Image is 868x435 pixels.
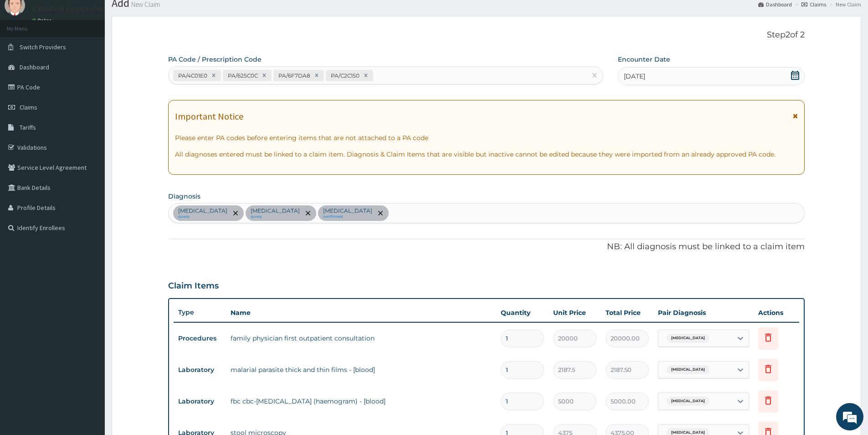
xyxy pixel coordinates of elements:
[667,334,709,343] span: [MEDICAL_DATA]
[174,393,226,410] td: Laboratory
[618,55,670,64] label: Encounter Date
[667,365,709,374] span: [MEDICAL_DATA]
[376,209,385,217] span: remove selection option
[174,362,226,378] td: Laboratory
[174,330,226,347] td: Procedures
[276,70,312,81] div: PA/6F7DA8
[174,304,226,321] th: Type
[129,1,160,8] small: New Claim
[231,209,240,217] span: remove selection option
[20,43,66,51] span: Switch Providers
[168,192,200,201] label: Diagnosis
[225,70,259,81] div: PA/625C0C
[323,207,372,215] p: [MEDICAL_DATA]
[175,150,798,159] p: All diagnoses entered must be linked to a claim item. Diagnosis & Claim Items that are visible bu...
[20,63,49,71] span: Dashboard
[226,304,496,322] th: Name
[168,30,805,40] p: Step 2 of 2
[178,207,227,215] p: [MEDICAL_DATA]
[20,103,37,111] span: Claims
[47,51,153,63] div: Chat with us now
[328,70,361,81] div: PA/C2C150
[32,5,151,13] p: E Medical Comprehensive Consult
[827,0,861,8] li: New Claim
[226,392,496,410] td: fbc cbc-[MEDICAL_DATA] (haemogram) - [blood]
[32,17,54,24] a: Online
[667,397,709,406] span: [MEDICAL_DATA]
[5,249,174,281] textarea: Type your message and hit 'Enter'
[624,72,645,81] span: [DATE]
[20,123,36,131] span: Tariffs
[323,215,372,219] small: confirmed
[653,304,754,322] th: Pair Diagnosis
[801,0,826,8] a: Claims
[175,111,243,121] h1: Important Notice
[178,215,227,219] small: query
[754,304,799,322] th: Actions
[53,115,126,207] span: We're online!
[175,133,798,142] p: Please enter PA codes before entering items that are not attached to a PA code
[226,329,496,347] td: family physician first outpatient consultation
[168,281,219,291] h3: Claim Items
[304,209,312,217] span: remove selection option
[549,304,601,322] th: Unit Price
[168,241,805,253] p: NB: All diagnosis must be linked to a claim item
[149,5,171,26] div: Minimize live chat window
[175,70,209,81] div: PA/4C01E0
[168,55,262,64] label: PA Code / Prescription Code
[496,304,549,322] th: Quantity
[251,207,300,215] p: [MEDICAL_DATA]
[758,0,792,8] a: Dashboard
[251,215,300,219] small: query
[17,46,37,68] img: d_794563401_company_1708531726252_794563401
[601,304,653,322] th: Total Price
[226,361,496,379] td: malarial parasite thick and thin films - [blood]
